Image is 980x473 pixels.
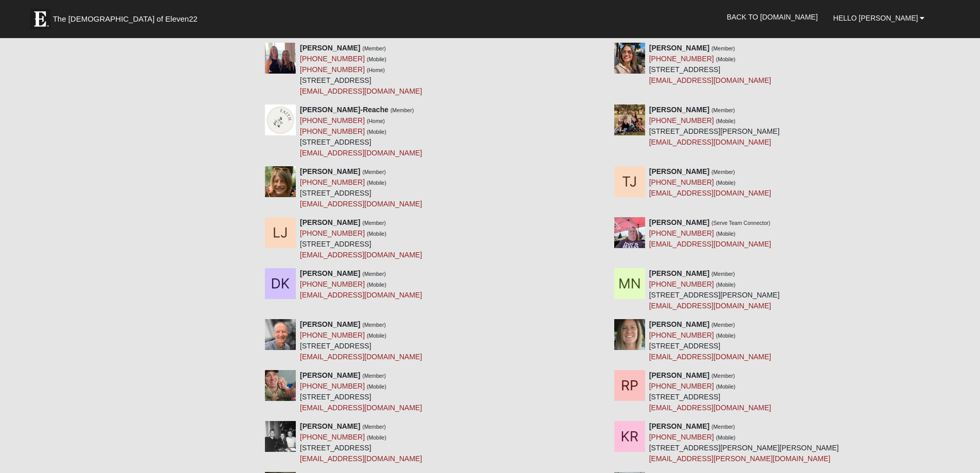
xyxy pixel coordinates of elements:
[300,319,422,362] div: [STREET_ADDRESS]
[711,322,735,328] small: (Member)
[300,229,365,237] a: [PHONE_NUMBER]
[716,56,736,62] small: (Mobile)
[362,271,386,277] small: (Member)
[367,118,385,124] small: (Home)
[362,424,386,430] small: (Member)
[300,433,365,441] a: [PHONE_NUMBER]
[53,14,198,24] span: The [DEMOGRAPHIC_DATA] of Eleven22
[367,434,386,441] small: (Mobile)
[300,269,360,277] strong: [PERSON_NAME]
[300,104,422,159] div: [STREET_ADDRESS]
[711,424,735,430] small: (Member)
[649,382,714,390] a: [PHONE_NUMBER]
[300,87,422,95] a: [EMAIL_ADDRESS][DOMAIN_NAME]
[711,271,735,277] small: (Member)
[300,167,360,176] strong: [PERSON_NAME]
[649,55,714,63] a: [PHONE_NUMBER]
[711,107,735,113] small: (Member)
[649,371,709,379] strong: [PERSON_NAME]
[649,269,709,277] strong: [PERSON_NAME]
[300,251,422,259] a: [EMAIL_ADDRESS][DOMAIN_NAME]
[649,280,714,288] a: [PHONE_NUMBER]
[649,422,709,430] strong: [PERSON_NAME]
[367,231,386,237] small: (Mobile)
[649,218,709,226] strong: [PERSON_NAME]
[649,178,714,186] a: [PHONE_NUMBER]
[649,268,780,311] div: [STREET_ADDRESS][PERSON_NAME]
[649,229,714,237] a: [PHONE_NUMBER]
[362,220,386,226] small: (Member)
[367,383,386,390] small: (Mobile)
[300,43,422,97] div: [STREET_ADDRESS]
[649,319,771,362] div: [STREET_ADDRESS]
[300,166,422,209] div: [STREET_ADDRESS]
[367,129,386,135] small: (Mobile)
[300,127,365,135] a: [PHONE_NUMBER]
[300,421,422,464] div: [STREET_ADDRESS]
[300,116,365,125] a: [PHONE_NUMBER]
[649,370,771,413] div: [STREET_ADDRESS]
[300,370,422,413] div: [STREET_ADDRESS]
[300,382,365,390] a: [PHONE_NUMBER]
[300,65,365,74] a: [PHONE_NUMBER]
[300,331,365,339] a: [PHONE_NUMBER]
[716,180,736,186] small: (Mobile)
[30,9,50,29] img: Eleven22 logo
[716,434,736,441] small: (Mobile)
[367,67,385,73] small: (Home)
[367,56,386,62] small: (Mobile)
[300,291,422,299] a: [EMAIL_ADDRESS][DOMAIN_NAME]
[367,180,386,186] small: (Mobile)
[300,218,360,226] strong: [PERSON_NAME]
[649,104,780,148] div: [STREET_ADDRESS][PERSON_NAME]
[716,383,736,390] small: (Mobile)
[300,280,365,288] a: [PHONE_NUMBER]
[367,332,386,339] small: (Mobile)
[300,178,365,186] a: [PHONE_NUMBER]
[649,116,714,125] a: [PHONE_NUMBER]
[649,44,709,52] strong: [PERSON_NAME]
[300,44,360,52] strong: [PERSON_NAME]
[719,4,826,30] a: Back to [DOMAIN_NAME]
[649,240,771,248] a: [EMAIL_ADDRESS][DOMAIN_NAME]
[300,422,360,430] strong: [PERSON_NAME]
[716,118,736,124] small: (Mobile)
[716,332,736,339] small: (Mobile)
[649,404,771,412] a: [EMAIL_ADDRESS][DOMAIN_NAME]
[649,302,771,310] a: [EMAIL_ADDRESS][DOMAIN_NAME]
[300,106,388,114] strong: [PERSON_NAME]-Reache
[716,231,736,237] small: (Mobile)
[300,320,360,328] strong: [PERSON_NAME]
[649,421,839,464] div: [STREET_ADDRESS][PERSON_NAME][PERSON_NAME]
[649,331,714,339] a: [PHONE_NUMBER]
[390,107,414,113] small: (Member)
[716,282,736,288] small: (Mobile)
[833,14,918,22] span: Hello [PERSON_NAME]
[826,5,933,31] a: Hello [PERSON_NAME]
[300,353,422,361] a: [EMAIL_ADDRESS][DOMAIN_NAME]
[649,76,771,84] a: [EMAIL_ADDRESS][DOMAIN_NAME]
[711,373,735,379] small: (Member)
[300,200,422,208] a: [EMAIL_ADDRESS][DOMAIN_NAME]
[711,169,735,175] small: (Member)
[649,320,709,328] strong: [PERSON_NAME]
[300,217,422,260] div: [STREET_ADDRESS]
[300,149,422,157] a: [EMAIL_ADDRESS][DOMAIN_NAME]
[649,167,709,176] strong: [PERSON_NAME]
[649,353,771,361] a: [EMAIL_ADDRESS][DOMAIN_NAME]
[300,404,422,412] a: [EMAIL_ADDRESS][DOMAIN_NAME]
[362,373,386,379] small: (Member)
[711,220,770,226] small: (Serve Team Connector)
[649,433,714,441] a: [PHONE_NUMBER]
[649,106,709,114] strong: [PERSON_NAME]
[25,4,230,29] a: The [DEMOGRAPHIC_DATA] of Eleven22
[362,169,386,175] small: (Member)
[362,322,386,328] small: (Member)
[300,55,365,63] a: [PHONE_NUMBER]
[649,138,771,146] a: [EMAIL_ADDRESS][DOMAIN_NAME]
[649,43,771,86] div: [STREET_ADDRESS]
[300,371,360,379] strong: [PERSON_NAME]
[649,189,771,197] a: [EMAIL_ADDRESS][DOMAIN_NAME]
[367,282,386,288] small: (Mobile)
[711,45,735,51] small: (Member)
